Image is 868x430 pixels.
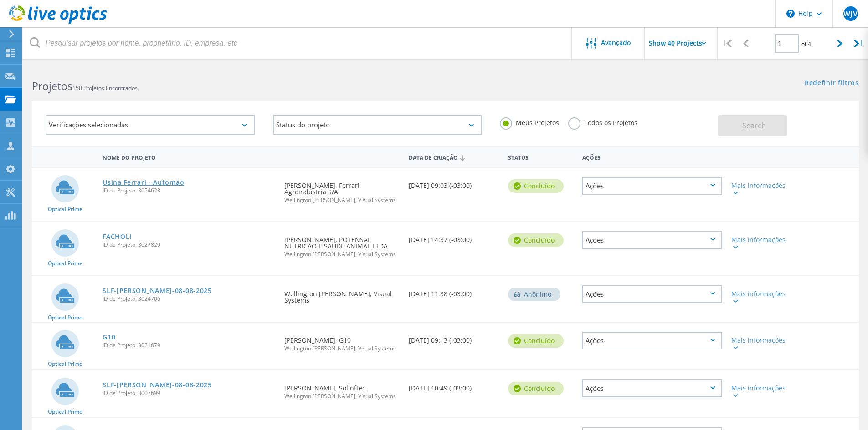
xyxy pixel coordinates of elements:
[503,148,578,165] div: Status
[103,334,115,340] a: G10
[9,19,107,25] a: Live Optics Dashboard
[103,179,184,186] a: Usina Ferrari - Automao
[731,337,788,350] div: Mais informações
[843,10,857,17] span: WJV
[742,121,766,131] span: Search
[578,148,727,165] div: Ações
[582,285,722,303] div: Ações
[731,385,788,398] div: Mais informações
[718,27,736,60] div: |
[582,379,722,397] div: Ações
[103,188,275,193] span: ID de Projeto: 3054623
[103,390,275,396] span: ID de Projeto: 3007699
[103,343,275,348] span: ID de Projeto: 3021679
[601,40,631,46] span: Avançado
[849,27,868,60] div: |
[32,79,72,93] b: Projetos
[280,323,404,360] div: [PERSON_NAME], G10
[284,346,399,351] span: Wellington [PERSON_NAME], Visual Systems
[284,252,399,257] span: Wellington [PERSON_NAME], Visual Systems
[404,370,503,400] div: [DATE] 10:49 (-03:00)
[273,115,482,135] div: Status do projeto
[582,231,722,249] div: Ações
[280,276,404,313] div: Wellington [PERSON_NAME], Visual Systems
[404,222,503,252] div: [DATE] 14:37 (-03:00)
[404,323,503,353] div: [DATE] 09:13 (-03:00)
[48,409,82,415] span: Optical Prime
[508,288,560,301] div: Anônimo
[731,182,788,195] div: Mais informações
[500,117,559,126] label: Meus Projetos
[48,207,82,212] span: Optical Prime
[280,168,404,212] div: [PERSON_NAME], Ferrari Agroindústria S/A
[568,117,637,126] label: Todos os Projetos
[103,242,275,248] span: ID de Projeto: 3027820
[805,80,859,87] a: Redefinir filtros
[801,40,811,48] span: of 4
[508,179,564,193] div: Concluído
[23,27,572,59] input: Pesquisar projetos por nome, proprietário, ID, empresa, etc
[48,315,82,320] span: Optical Prime
[72,84,138,92] span: 150 Projetos Encontrados
[103,382,212,388] a: SLF-[PERSON_NAME]-08-08-2025
[508,233,564,247] div: Concluído
[786,10,795,18] svg: \n
[404,148,503,166] div: Data de Criação
[582,177,722,195] div: Ações
[718,115,787,136] button: Search
[48,361,82,367] span: Optical Prime
[103,233,132,240] a: FACHOLI
[103,288,212,294] a: SLF-[PERSON_NAME]-08-08-2025
[508,382,564,395] div: Concluído
[404,168,503,198] div: [DATE] 09:03 (-03:00)
[508,334,564,348] div: Concluído
[46,115,255,135] div: Verificações selecionadas
[48,261,82,266] span: Optical Prime
[284,197,399,203] span: Wellington [PERSON_NAME], Visual Systems
[280,370,404,408] div: [PERSON_NAME], Solinftec
[284,394,399,399] span: Wellington [PERSON_NAME], Visual Systems
[731,291,788,304] div: Mais informações
[731,237,788,249] div: Mais informações
[98,148,280,165] div: Nome do Projeto
[280,222,404,266] div: [PERSON_NAME], POTENSAL NUTRICAO E SAUDE ANIMAL LTDA
[103,296,275,302] span: ID de Projeto: 3024706
[404,276,503,306] div: [DATE] 11:38 (-03:00)
[582,332,722,349] div: Ações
